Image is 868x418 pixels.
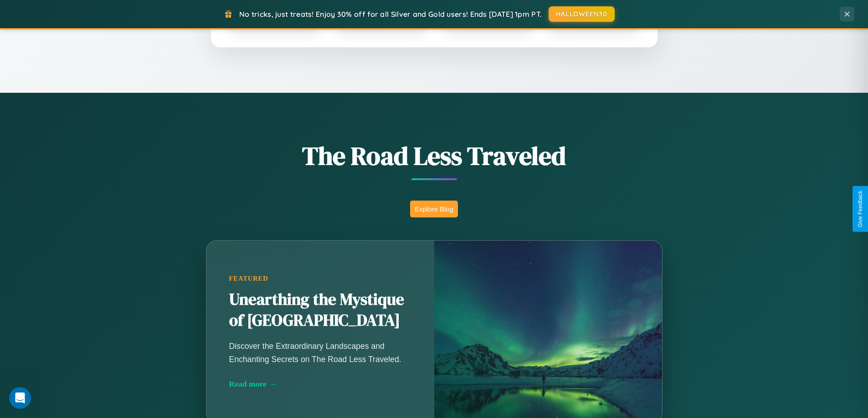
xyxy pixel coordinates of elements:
div: Give Feedback [857,191,863,227]
div: Featured [229,275,411,282]
span: No tricks, just treats! Enjoy 30% off for all Silver and Gold users! Ends [DATE] 1pm PT. [239,10,542,19]
button: HALLOWEEN30 [549,6,615,22]
h2: Unearthing the Mystique of [GEOGRAPHIC_DATA] [229,289,411,331]
iframe: Intercom live chat [9,387,31,409]
h1: The Road Less Traveled [161,138,708,173]
p: Discover the Extraordinary Landscapes and Enchanting Secrets on The Road Less Traveled. [229,340,411,365]
div: Read more → [229,379,411,389]
button: Explore Blog [410,201,458,217]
